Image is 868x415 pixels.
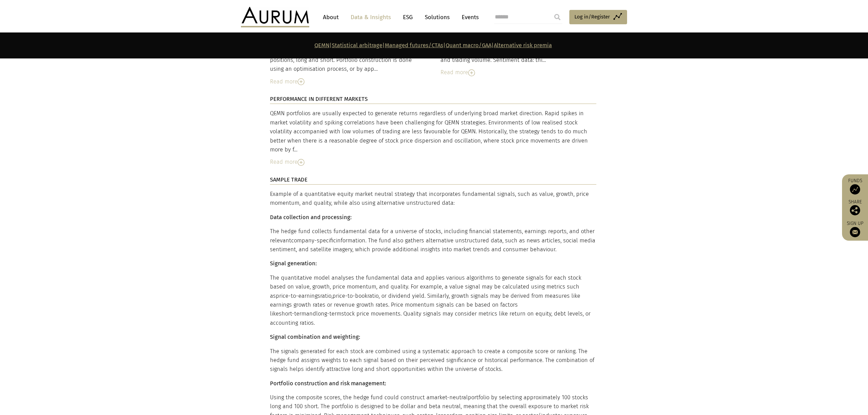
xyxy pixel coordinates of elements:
strong: Signal combination and weighting: [270,334,360,340]
p: The quantitative model analyses the fundamental data and applies various algorithms to generate s... [270,273,596,327]
p: The hedge fund collects fundamental data for a universe of stocks, including financial statements... [270,227,596,254]
div: Read more [270,158,596,166]
div: Share [845,200,865,215]
strong: | | | | [314,42,552,49]
a: Statistical arbitrage [332,42,382,49]
span: Log in/Register [574,13,610,21]
a: QEMN [314,42,329,49]
a: Solutions [421,11,453,24]
img: Sign up to our newsletter [850,227,860,237]
a: ESG [399,11,416,24]
span: long-term [316,310,341,317]
a: Data & Insights [347,11,394,24]
a: Quant macro/GAA [446,42,491,49]
img: Read More [298,159,304,166]
span: short-term [279,310,306,317]
div: QEMN portfolios are usually expected to generate returns regardless of underlying broad market di... [270,109,596,154]
a: Events [458,11,479,24]
div: Read more [270,77,426,86]
div: Read more [440,68,596,77]
span: price-to-book [333,293,367,299]
img: Read More [468,69,475,76]
strong: PERFORMANCE IN DIFFERENT MARKETS [270,96,368,102]
span: market-neutral [430,394,468,401]
strong: Signal generation: [270,260,317,267]
p: The signals generated for each stock are combined using a systematic approach to create a composi... [270,347,596,374]
img: Share this post [850,205,860,215]
a: Sign up [845,220,865,237]
a: Managed futures/CTAs [385,42,443,49]
span: price-to-earnings [276,293,320,299]
img: Access Funds [850,184,860,195]
a: Alternative risk premia [494,42,552,49]
a: About [320,11,342,24]
strong: Data collection and processing: [270,214,352,220]
input: Submit [551,10,564,24]
span: company-specific [291,237,336,244]
img: Aurum [241,7,309,27]
a: Funds [845,178,865,195]
strong: Portfolio construction and risk management: [270,380,386,387]
img: Read More [298,78,304,85]
strong: SAMPLE TRADE [270,176,308,183]
a: Log in/Register [569,10,627,24]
